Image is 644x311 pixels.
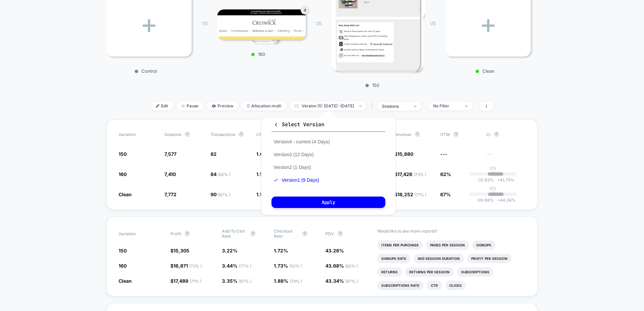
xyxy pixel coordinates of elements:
span: 43.34 % [325,278,358,284]
span: Preview [207,101,238,110]
button: Version3 (12 Days) [271,151,316,158]
span: --- [486,152,525,157]
span: 150 [119,151,127,157]
span: 67% [440,192,451,197]
span: | [370,101,377,111]
li: Subscriptions [457,267,493,277]
span: -20.68 % [476,198,494,203]
span: VS [202,21,207,26]
button: ? [185,231,190,236]
span: ( 62 % ) [345,264,358,269]
span: Edit [151,101,173,110]
span: 7,577 [164,151,176,157]
span: $ [394,192,426,197]
button: Version1 (9 Days) [271,177,321,183]
span: Checkout Rate [274,229,299,239]
span: 1.73 % [274,263,302,269]
span: $ [170,278,201,284]
p: Control [103,68,188,74]
span: 7,772 [164,192,176,197]
span: ( 67 % ) [218,192,230,197]
button: ? [238,132,244,137]
li: Returns Per Session [405,267,454,277]
span: Pause [176,101,203,110]
span: OTW [440,132,477,137]
span: $ [394,171,426,177]
span: Clean [119,278,132,284]
li: Avg Session Duration [414,254,464,263]
p: 160 [214,51,302,57]
p: 150 [328,82,417,88]
p: 0% [490,166,496,171]
span: 62% [440,171,451,177]
span: --- [440,151,447,157]
img: end [182,104,185,108]
span: $ [170,248,189,253]
span: 7,410 [164,171,176,177]
span: ( 67 % ) [239,279,251,284]
button: Select Version [271,121,385,132]
span: ( 71 % ) [190,279,201,284]
span: 160 [119,171,127,177]
span: 1.88 % [274,278,302,284]
img: 160 main [217,9,306,40]
span: 15,305 [173,248,189,253]
button: ? [337,231,343,236]
span: 3.35 % [222,278,251,284]
span: ( 52 % ) [289,264,302,269]
span: 1.72 % [274,248,288,253]
button: ? [494,132,499,137]
li: Profit Per Session [467,254,512,263]
p: | [492,191,494,196]
span: 15,880 [397,151,413,157]
span: 90 [211,192,230,197]
span: 84 [211,171,230,177]
span: 43.26 % [325,248,344,253]
span: ( 67 % ) [345,279,358,284]
button: ? [250,231,256,236]
div: No Filter [433,103,460,108]
button: Version2 (1 Days) [271,164,313,170]
span: VS [430,21,436,26]
button: Version4 - current (4 Days) [271,139,332,145]
span: ( 62 % ) [218,172,230,177]
li: Clicks [445,281,466,290]
span: Version (1): [DATE] - [DATE] [290,101,366,110]
li: Pages Per Session [426,240,469,250]
span: PDV [325,231,334,236]
p: | [492,171,494,176]
span: 17,489 [173,278,201,284]
span: $ [170,263,202,269]
span: Clean [119,192,132,197]
img: rebalance [247,104,250,108]
span: 82 [211,151,217,157]
span: 3.44 % [222,263,251,269]
span: 43.68 % [325,263,358,269]
li: Signups [472,240,495,250]
span: + [497,177,500,182]
span: Sessions [164,132,181,137]
li: Returns [377,267,402,277]
div: 4 [301,6,309,14]
span: ( 78 % ) [290,279,302,284]
li: Subscriptions Rate [377,281,423,290]
span: 150 [119,248,127,253]
span: 160 [119,263,127,269]
img: edit [156,104,159,108]
span: 18,252 [397,192,426,197]
span: Profit [170,231,181,236]
span: -22.62 % [477,177,494,182]
p: Clean [442,68,527,74]
span: Allocation: multi [242,101,286,110]
span: + [497,198,500,203]
span: Select Version [273,121,324,128]
p: 0% [490,186,496,191]
span: Transactions [211,132,235,137]
div: sessions [382,104,409,109]
button: ? [453,132,459,137]
span: 3.22 % [222,248,237,253]
img: end [359,105,361,107]
span: 17,426 [397,171,426,177]
li: Items Per Purchase [377,240,423,250]
span: 44.24 % [494,198,516,203]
